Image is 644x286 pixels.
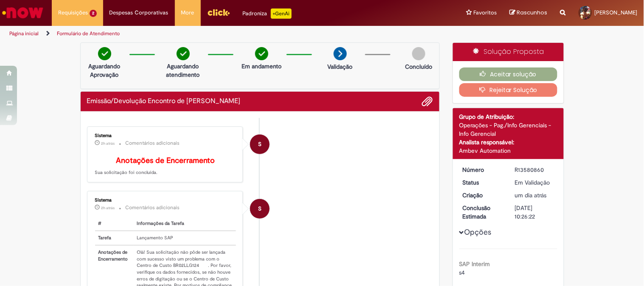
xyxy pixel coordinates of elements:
div: Solução Proposta [453,43,564,61]
b: Anotações de Encerramento [116,156,215,165]
span: More [181,8,194,17]
dt: Número [456,165,509,174]
span: 2h atrás [101,205,115,210]
time: 01/10/2025 09:40:11 [101,205,115,210]
a: Rascunhos [510,9,548,17]
b: SAP Interim [459,260,490,268]
div: R13580860 [515,165,554,174]
small: Comentários adicionais [126,204,180,211]
dt: Criação [456,191,509,199]
a: Formulário de Atendimento [57,30,120,37]
div: Em Validação [515,178,554,187]
td: Lançamento SAP [134,231,236,245]
p: Aguardando Aprovação [84,62,125,79]
div: Sistema [95,133,236,138]
button: Adicionar anexos [422,96,433,107]
ul: Trilhas de página [6,26,423,42]
div: Padroniza [243,8,292,19]
span: um dia atrás [515,191,547,199]
img: ServiceNow [1,4,45,21]
p: Em andamento [242,62,281,70]
th: # [95,217,134,231]
span: 2 [90,10,97,17]
a: Página inicial [9,30,39,37]
div: Sistema [95,198,236,203]
p: Sua solicitação foi concluída. [95,157,236,176]
p: Concluído [405,62,432,71]
p: +GenAi [271,8,292,19]
th: Informações da Tarefa [134,217,236,231]
div: 30/09/2025 11:24:28 [515,191,554,199]
img: check-circle-green.png [255,47,268,60]
button: Aceitar solução [459,67,557,81]
span: S [258,134,262,154]
p: Aguardando atendimento [163,62,204,79]
h2: Emissão/Devolução Encontro de Contas Fornecedor Histórico de tíquete [87,98,241,105]
dt: Conclusão Estimada [456,204,509,221]
th: Tarefa [95,231,134,245]
dt: Status [456,178,509,187]
div: System [250,135,270,154]
span: 2h atrás [101,141,115,146]
div: Operações - Pag./Info Gerenciais - Info Gerencial [459,121,557,138]
div: Grupo de Atribuição: [459,112,557,121]
img: arrow-next.png [334,47,347,60]
span: Requisições [58,8,88,17]
button: Rejeitar Solução [459,83,557,97]
small: Comentários adicionais [126,140,180,147]
span: [PERSON_NAME] [595,9,638,16]
time: 30/09/2025 11:24:28 [515,191,547,199]
span: Despesas Corporativas [110,8,169,17]
img: check-circle-green.png [177,47,190,60]
time: 01/10/2025 09:40:13 [101,141,115,146]
img: click_logo_yellow_360x200.png [207,6,230,19]
img: check-circle-green.png [98,47,111,60]
span: s4 [459,269,465,276]
div: Analista responsável: [459,138,557,146]
p: Validação [328,62,353,71]
img: img-circle-grey.png [412,47,425,60]
div: Ambev Automation [459,146,557,155]
span: Favoritos [474,8,497,17]
span: Rascunhos [517,8,548,17]
div: [DATE] 10:26:22 [515,204,554,221]
div: System [250,199,270,219]
span: S [258,199,262,219]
